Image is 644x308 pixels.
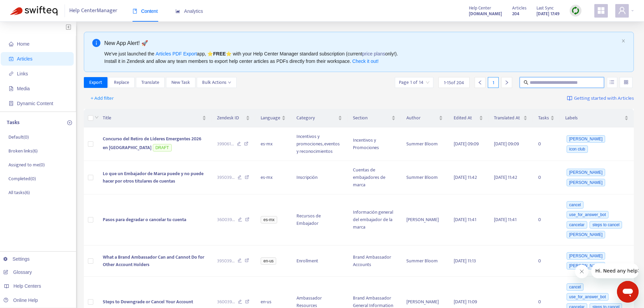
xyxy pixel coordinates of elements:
[348,161,401,194] td: Cuentas de embajadores de marca
[217,298,235,306] span: 360039 ...
[597,6,605,15] span: appstore
[296,114,337,122] span: Category
[618,6,626,15] span: user
[512,4,526,12] span: Articles
[291,127,348,161] td: Incentivos y promociones, eventos y reconocimientos
[91,94,114,102] span: + Add filter
[469,4,491,12] span: Help Center
[89,79,102,86] span: Export
[8,161,45,168] p: Assigned to me ( 0 )
[444,79,464,86] span: 1 - 15 of 204
[84,77,108,88] button: Export
[533,161,560,194] td: 0
[533,245,560,277] td: 0
[567,169,605,176] span: [PERSON_NAME]
[228,81,231,84] span: down
[567,211,609,218] span: use_for_answer_bot
[571,6,580,15] img: sync.dc5367851b00ba804db3.png
[454,257,476,265] span: [DATE] 11:13
[560,109,634,127] th: Labels
[3,256,30,262] a: Settings
[17,71,28,76] span: Links
[591,263,639,278] iframe: Message from company
[362,51,385,56] a: price plans
[488,109,533,127] th: Translated At
[567,252,605,260] span: [PERSON_NAME]
[348,194,401,245] td: Información general del embajador de la marca
[175,8,203,14] span: Analytics
[261,257,276,265] span: en-us
[136,77,165,88] button: Translate
[607,77,617,88] button: unordered-list
[401,127,448,161] td: Summer Bloom
[202,79,231,86] span: Bulk Actions
[104,39,619,47] div: New App Alert! 🚀
[401,161,448,194] td: Summer Bloom
[567,262,605,269] span: [PERSON_NAME]
[617,281,639,303] iframe: Button to launch messaging window
[621,39,625,43] span: close
[574,95,634,102] span: Getting started with Articles
[9,42,14,46] span: home
[103,170,204,185] span: Lo que un Embajador de Marca puede y no puede hacer por otros titulares de cuentas
[197,77,237,88] button: Bulk Actionsdown
[533,127,560,161] td: 0
[103,298,193,306] span: Steps to Downgrade or Cancel Your Account
[567,145,588,153] span: icon club
[104,50,619,65] div: We've just launched the app, ⭐ ⭐️ with your Help Center Manager standard subscription (current on...
[567,93,634,104] a: Getting started with Articles
[9,101,14,106] span: container
[103,135,201,151] span: Concurso del Retiro de Líderes Emergentes 2026 en [GEOGRAPHIC_DATA]
[454,114,478,122] span: Edited At
[454,173,477,181] span: [DATE] 11:42
[567,201,584,209] span: cancel
[3,298,38,303] a: Online Help
[69,4,117,17] span: Help Center Manager
[524,80,528,85] span: search
[133,9,137,14] span: book
[494,173,517,181] span: [DATE] 11:42
[261,216,277,223] span: es-mx
[103,253,204,268] span: What a Brand Ambassador Can and Cannot Do for Other Account Holders
[103,216,186,223] span: Pasos para degradar o cancelar tu cuenta
[17,86,30,91] span: Media
[166,77,195,88] button: New Task
[567,293,609,301] span: use_for_answer_bot
[567,221,587,229] span: cancelar
[454,216,476,223] span: [DATE] 11:41
[17,101,53,106] span: Dynamic Content
[14,283,41,289] span: Help Centers
[9,71,14,76] span: link
[141,79,159,86] span: Translate
[353,114,390,122] span: Section
[567,231,605,238] span: [PERSON_NAME]
[8,134,29,141] p: Default ( 0 )
[494,114,522,122] span: Translated At
[401,109,448,127] th: Author
[175,9,180,14] span: area-chart
[17,56,32,62] span: Articles
[538,114,549,122] span: Tasks
[478,80,482,85] span: left
[406,114,437,122] span: Author
[217,216,235,223] span: 360039 ...
[255,109,291,127] th: Language
[536,4,554,12] span: Last Sync
[133,8,158,14] span: Content
[494,216,517,223] span: [DATE] 11:41
[469,10,502,18] a: [DOMAIN_NAME]
[92,39,100,47] span: info-circle
[567,96,572,101] img: image-link
[217,140,234,148] span: 399061 ...
[291,109,348,127] th: Category
[3,269,32,275] a: Glossary
[17,41,29,47] span: Home
[8,147,38,155] p: Broken links ( 6 )
[533,109,560,127] th: Tasks
[291,194,348,245] td: Recursos de Embajador
[255,127,291,161] td: es-mx
[7,119,20,127] p: Tasks
[504,80,509,85] span: right
[109,77,135,88] button: Replace
[488,77,499,88] div: 1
